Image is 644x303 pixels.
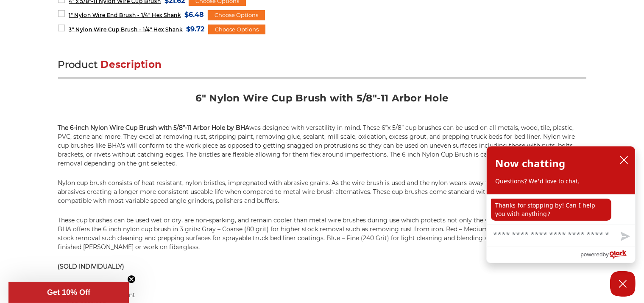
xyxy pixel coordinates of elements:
[58,263,125,270] strong: (SOLD INDIVIDUALLY)
[580,249,602,260] span: powered
[184,9,204,20] span: $6.48
[580,247,635,263] a: Powered by Olark
[69,12,181,18] span: 1" Nylon Wire End Brush - 1/4" Hex Shank
[58,179,586,205] p: Nylon cup brush consists of heat resistant, nylon bristles, impregnated with abrasive grains. As ...
[208,25,265,35] div: Choose Options
[47,288,90,297] span: Get 10% Off
[186,23,204,35] span: $9.72
[58,92,586,111] h2: 6" Nylon Wire Cup Brush with 5/8"-11 Arbor Hole
[208,10,265,20] div: Choose Options
[58,124,250,132] strong: The 6-inch Nylon Wire Cup Brush with 5/8”-11 Arbor Hole by BHA
[486,146,636,263] div: olark chatbox
[58,216,586,252] p: These cup brushes can be used wet or dry, are non-sparking, and remain cooler than metal wire bru...
[386,124,388,132] span: ”
[495,177,627,185] p: Questions? We'd love to chat.
[58,59,98,70] span: Product
[58,123,586,168] p: was designed with versatility in mind. These 6 x 5/8” cup brushes can be used on all metals, wood...
[495,155,565,172] h2: Now chatting
[491,199,611,221] p: Thanks for stopping by! Can I help you with anything?
[101,59,162,70] span: Description
[487,194,635,224] div: chat
[617,154,631,166] button: close chatbox
[8,282,129,303] div: Get 10% OffClose teaser
[614,227,635,247] button: Send message
[603,249,609,260] span: by
[610,271,636,297] button: Close Chatbox
[127,275,136,283] button: Close teaser
[69,26,182,33] span: 3" Nylon Wire Cup Brush - 1/4" Hex Shank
